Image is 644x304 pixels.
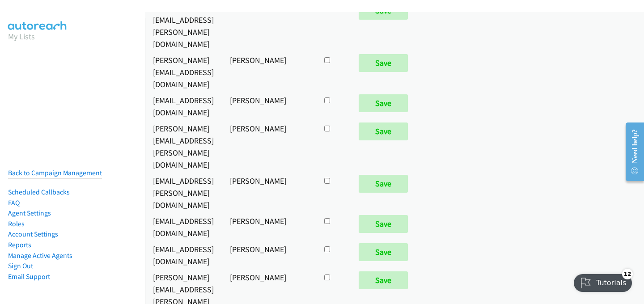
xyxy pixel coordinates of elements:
[359,54,408,72] input: Save
[145,213,222,241] td: [EMAIL_ADDRESS][DOMAIN_NAME]
[359,175,408,193] input: Save
[8,251,72,260] a: Manage Active Agents
[222,241,314,269] td: [PERSON_NAME]
[8,169,102,177] a: Back to Campaign Management
[145,120,222,173] td: [PERSON_NAME][EMAIL_ADDRESS][PERSON_NAME][DOMAIN_NAME]
[145,92,222,120] td: [EMAIL_ADDRESS][DOMAIN_NAME]
[222,120,314,173] td: [PERSON_NAME]
[145,52,222,92] td: [PERSON_NAME][EMAIL_ADDRESS][DOMAIN_NAME]
[359,215,408,233] input: Save
[222,52,314,92] td: [PERSON_NAME]
[8,198,20,207] a: FAQ
[8,230,58,238] a: Account Settings
[359,122,408,140] input: Save
[8,31,35,42] a: My Lists
[145,241,222,269] td: [EMAIL_ADDRESS][DOMAIN_NAME]
[568,265,637,297] iframe: Checklist
[359,271,408,289] input: Save
[8,272,50,281] a: Email Support
[8,209,51,217] a: Agent Settings
[8,241,31,249] a: Reports
[8,220,25,228] a: Roles
[359,243,408,261] input: Save
[8,188,70,196] a: Scheduled Callbacks
[222,213,314,241] td: [PERSON_NAME]
[222,92,314,120] td: [PERSON_NAME]
[619,116,644,187] iframe: Resource Center
[359,94,408,112] input: Save
[8,262,33,270] a: Sign Out
[222,173,314,213] td: [PERSON_NAME]
[145,173,222,213] td: [EMAIL_ADDRESS][PERSON_NAME][DOMAIN_NAME]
